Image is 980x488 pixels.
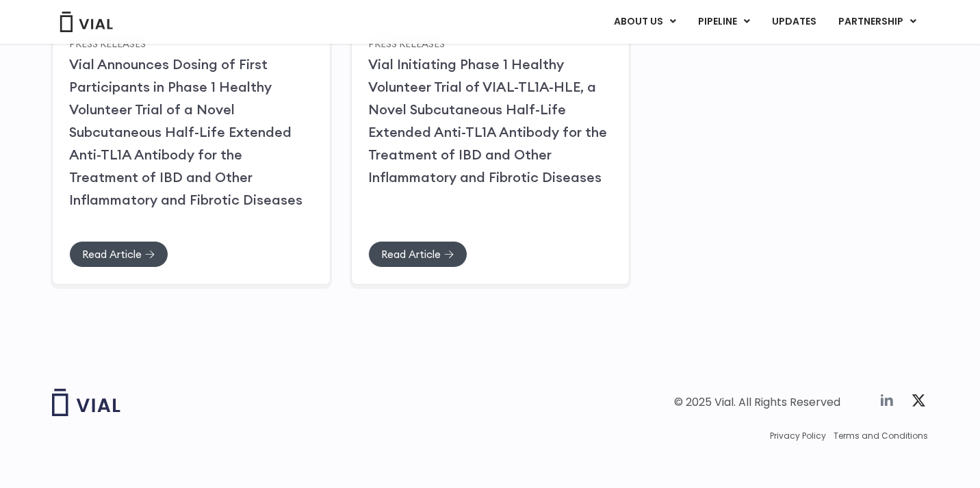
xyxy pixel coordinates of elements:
a: PIPELINEMenu Toggle [687,10,760,34]
a: Press Releases [69,37,146,49]
img: Vial Logo [59,12,114,32]
a: Terms and Conditions [834,430,928,442]
a: Read Article [69,241,168,268]
a: ABOUT USMenu Toggle [603,10,686,34]
a: Press Releases [368,37,445,49]
img: Vial logo wih "Vial" spelled out [52,389,120,416]
div: © 2025 Vial. All Rights Reserved [674,395,840,410]
a: Vial Initiating Phase 1 Healthy Volunteer Trial of VIAL-TL1A-HLE, a Novel Subcutaneous Half-Life ... [368,55,607,185]
a: Vial Announces Dosing of First Participants in Phase 1 Healthy Volunteer Trial of a Novel Subcuta... [69,55,302,208]
span: Read Article [82,249,142,259]
a: Privacy Policy [770,430,826,442]
a: UPDATES [761,10,827,34]
span: Read Article [381,249,441,259]
a: Read Article [368,241,467,268]
a: PARTNERSHIPMenu Toggle [827,10,927,34]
